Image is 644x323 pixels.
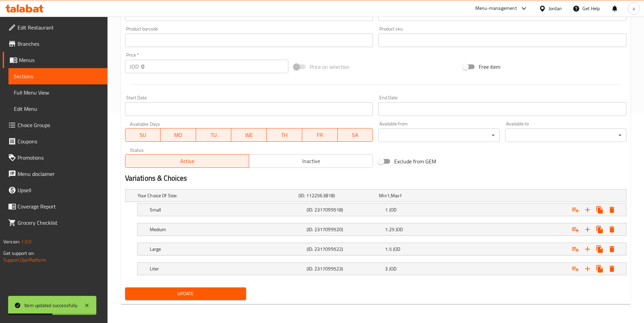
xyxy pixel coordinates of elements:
span: Active [128,156,246,166]
span: JOD [389,205,397,214]
a: Menu disclaimer [3,166,108,182]
div: ​ [505,128,626,142]
span: FR [305,130,335,140]
div: Expand [138,263,626,275]
h5: Medium [150,226,304,233]
button: FR [302,128,338,142]
div: Expand [138,204,626,216]
span: Version: [3,237,20,246]
div: Expand [138,243,626,255]
h5: (ID: 2317099522) [307,246,382,253]
h5: (ID: 2317099523) [307,265,382,272]
span: Min [379,191,387,200]
button: Add choice group [569,223,581,236]
a: Promotions [3,149,108,166]
span: Menu disclaimer [18,170,102,178]
div: Menu-management [475,4,517,13]
button: SA [338,128,373,142]
span: Branches [18,40,102,48]
button: Active [125,154,249,168]
span: Coupons [18,137,102,145]
span: Exclude from GEM [394,157,436,165]
a: Coupons [3,133,108,149]
div: Expand [125,189,626,202]
button: Delete Liter [606,263,618,275]
div: ​ [378,128,500,142]
button: Add new choice [581,263,594,275]
button: Clone new choice [594,223,606,236]
span: TH [269,130,300,140]
h5: Large [150,246,304,253]
h5: Your Choice Of Size: [138,192,296,199]
div: Expand [138,223,626,236]
button: Clone new choice [594,263,606,275]
a: Grocery Checklist [3,215,108,231]
span: SA [340,130,371,140]
button: Add new choice [581,223,594,236]
span: Edit Restaurant [18,23,102,32]
span: Menus [19,56,102,64]
button: Add new choice [581,243,594,255]
input: Please enter product barcode [125,34,373,47]
button: Add choice group [569,263,581,275]
h5: Small [150,206,304,213]
a: Coverage Report [3,198,108,215]
span: Full Menu View [14,88,102,97]
a: Support.OpsPlatform [3,256,46,264]
button: Add choice group [569,204,581,216]
span: Promotions [18,154,102,162]
a: Choice Groups [3,117,108,133]
button: SU [125,128,161,142]
span: Free item [479,63,500,71]
h5: Liter [150,265,304,272]
a: Branches [3,36,108,52]
a: Sections [8,68,108,84]
button: Clone new choice [594,204,606,216]
span: 1.0.0 [21,237,31,246]
span: Get support on: [3,249,34,258]
button: Delete Large [606,243,618,255]
p: JOD [130,62,139,70]
span: Max [391,191,399,200]
div: , [379,192,457,199]
span: Choice Groups [18,121,102,129]
span: JOD [389,264,397,273]
span: JOD [396,225,403,234]
button: Delete Small [606,204,618,216]
span: 1 [399,191,402,200]
button: Update [125,287,246,300]
button: WE [231,128,267,142]
button: Add new choice [581,204,594,216]
button: Delete Medium [606,223,618,236]
button: Add choice group [569,243,581,255]
button: MO [161,128,196,142]
input: Please enter product sku [378,34,626,47]
a: Edit Menu [8,101,108,117]
a: Full Menu View [8,84,108,101]
span: SU [128,130,158,140]
h5: (ID: 1122563818) [299,192,376,199]
button: Clone new choice [594,243,606,255]
span: 1.25 [385,225,395,234]
span: TU [199,130,229,140]
h5: (ID: 2317099520) [307,226,382,233]
button: Inactive [249,154,373,168]
span: 3 [385,264,388,273]
span: Inactive [252,156,370,166]
span: Upsell [18,186,102,194]
span: 1 [385,205,388,214]
div: Item updated successfully [24,302,77,309]
span: 1.5 [385,245,391,254]
span: a [633,5,635,12]
span: Sections [14,72,102,80]
span: WE [234,130,264,140]
span: Edit Menu [14,105,102,113]
input: Please enter price [141,60,289,73]
span: MO [163,130,193,140]
span: Price on selection [310,63,350,71]
span: 1 [387,191,390,200]
a: Edit Restaurant [3,19,108,36]
button: TU [196,128,232,142]
span: Coverage Report [18,202,102,210]
a: Upsell [3,182,108,198]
